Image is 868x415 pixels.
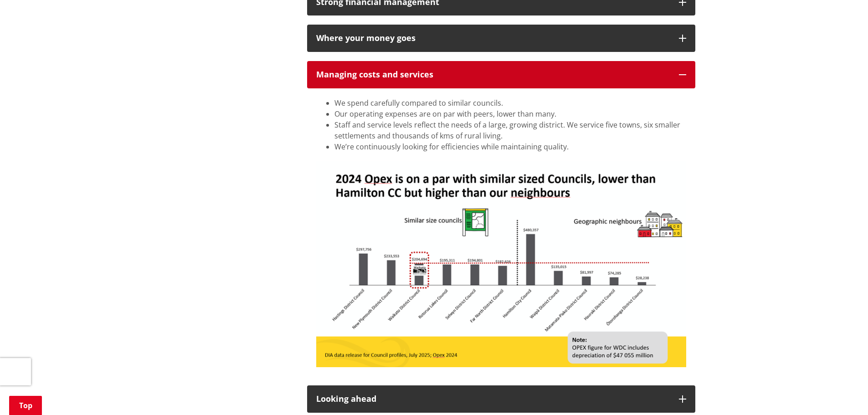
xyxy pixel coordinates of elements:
[316,34,670,43] div: Where your money goes
[307,385,695,413] button: Looking ahead
[334,108,686,119] li: Our operating expenses are on par with peers, lower than many.
[334,97,686,108] li: We spend carefully compared to similar councils.
[316,395,670,404] div: Looking ahead
[334,119,686,141] li: Staff and service levels reflect the needs of a large, growing district. We service five towns, s...
[307,61,695,88] button: Managing costs and services
[316,70,670,79] div: Managing costs and services
[9,396,42,415] a: Top
[334,141,686,152] li: We’re continuously looking for efficiencies while maintaining quality.
[826,377,859,410] iframe: Messenger Launcher
[316,161,686,367] img: WDC Opex 2024
[307,25,695,52] button: Where your money goes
